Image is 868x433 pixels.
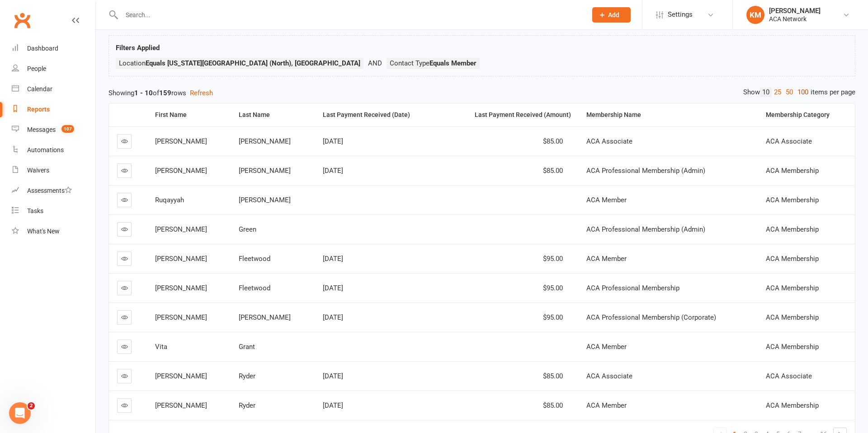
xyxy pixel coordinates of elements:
[543,284,563,292] span: $95.00
[323,137,343,145] span: [DATE]
[155,343,167,351] span: Vita
[586,167,705,175] span: ACA Professional Membership (Admin)
[586,313,716,321] span: ACA Professional Membership (Corporate)
[155,167,207,175] span: [PERSON_NAME]
[119,9,580,21] input: Search...
[27,187,72,194] div: Assessments
[239,401,255,410] span: Ryder
[27,45,58,52] div: Dashboard
[155,137,207,145] span: [PERSON_NAME]
[766,284,819,292] span: ACA Membership
[27,65,46,72] div: People
[155,196,184,204] span: Ruqayyah
[12,79,95,99] a: Calendar
[27,126,56,133] div: Messages
[27,85,52,93] div: Calendar
[766,343,819,351] span: ACA Membership
[608,11,619,19] span: Add
[155,284,207,292] span: [PERSON_NAME]
[668,5,693,25] span: Settings
[543,167,563,175] span: $85.00
[769,15,821,23] div: ACA Network
[146,59,360,67] strong: Equals [US_STATE][GEOGRAPHIC_DATA] (North), [GEOGRAPHIC_DATA]
[155,401,207,410] span: [PERSON_NAME]
[12,38,95,59] a: Dashboard
[543,372,563,380] span: $85.00
[108,88,855,98] div: Showing of rows
[783,88,795,97] a: 50
[592,7,631,23] button: Add
[155,112,224,118] div: First Name
[12,160,95,181] a: Waivers
[746,6,764,24] div: KM
[12,99,95,120] a: Reports
[743,88,855,97] div: Show items per page
[766,112,848,118] div: Membership Category
[586,343,627,351] span: ACA Member
[586,225,705,233] span: ACA Professional Membership (Admin)
[766,401,819,410] span: ACA Membership
[134,89,153,97] strong: 1 - 10
[323,112,434,118] div: Last Payment Received (Date)
[543,137,563,145] span: $85.00
[155,372,207,380] span: [PERSON_NAME]
[766,372,812,380] span: ACA Associate
[12,59,95,79] a: People
[27,228,60,235] div: What's New
[12,181,95,201] a: Assessments
[12,140,95,160] a: Automations
[449,112,571,118] div: Last Payment Received (Amount)
[772,88,783,97] a: 25
[27,146,64,154] div: Automations
[239,313,291,321] span: [PERSON_NAME]
[116,44,160,52] strong: Filters Applied
[239,372,255,380] span: Ryder
[239,343,255,351] span: Grant
[27,207,43,214] div: Tasks
[323,313,343,321] span: [DATE]
[323,372,343,380] span: [DATE]
[429,59,476,67] strong: Equals Member
[390,59,476,67] span: Contact Type
[155,255,207,263] span: [PERSON_NAME]
[766,137,812,145] span: ACA Associate
[766,313,819,321] span: ACA Membership
[766,255,819,263] span: ACA Membership
[323,401,343,410] span: [DATE]
[119,59,360,67] span: Location
[586,372,632,380] span: ACA Associate
[766,167,819,175] span: ACA Membership
[586,196,627,204] span: ACA Member
[12,120,95,140] a: Messages 107
[12,221,95,242] a: What's New
[27,167,49,174] div: Waivers
[190,88,213,98] button: Refresh
[586,401,627,410] span: ACA Member
[586,112,750,118] div: Membership Name
[239,167,291,175] span: [PERSON_NAME]
[586,255,627,263] span: ACA Member
[323,167,343,175] span: [DATE]
[323,255,343,263] span: [DATE]
[239,137,291,145] span: [PERSON_NAME]
[239,196,291,204] span: [PERSON_NAME]
[28,402,35,410] span: 2
[766,225,819,233] span: ACA Membership
[760,88,772,97] a: 10
[155,225,207,233] span: [PERSON_NAME]
[155,313,207,321] span: [PERSON_NAME]
[27,106,50,113] div: Reports
[543,401,563,410] span: $85.00
[12,201,95,221] a: Tasks
[239,284,270,292] span: Fleetwood
[586,284,679,292] span: ACA Professional Membership
[61,125,74,133] span: 107
[11,9,33,32] a: Clubworx
[9,402,31,424] iframe: Intercom live chat
[586,137,632,145] span: ACA Associate
[766,196,819,204] span: ACA Membership
[543,313,563,321] span: $95.00
[239,112,307,118] div: Last Name
[159,89,171,97] strong: 159
[239,225,256,233] span: Green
